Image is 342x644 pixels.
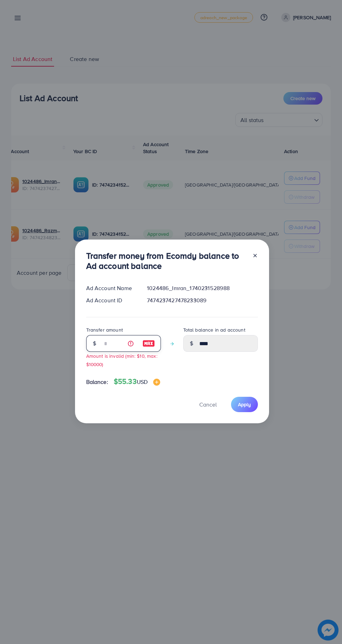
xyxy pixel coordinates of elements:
[238,401,251,408] span: Apply
[141,284,263,292] div: 1024486_Imran_1740231528988
[86,378,108,386] span: Balance:
[114,377,160,386] h4: $55.33
[86,326,123,333] label: Transfer amount
[231,397,258,412] button: Apply
[141,296,263,304] div: 7474237427478233089
[81,296,142,304] div: Ad Account ID
[199,401,217,408] span: Cancel
[81,284,142,292] div: Ad Account Name
[183,326,245,333] label: Total balance in ad account
[153,379,160,386] img: image
[86,353,157,367] small: Amount is invalid (min: $10, max: $10000)
[142,339,155,348] img: image
[86,251,247,271] h3: Transfer money from Ecomdy balance to Ad account balance
[191,397,225,412] button: Cancel
[137,378,148,386] span: USD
